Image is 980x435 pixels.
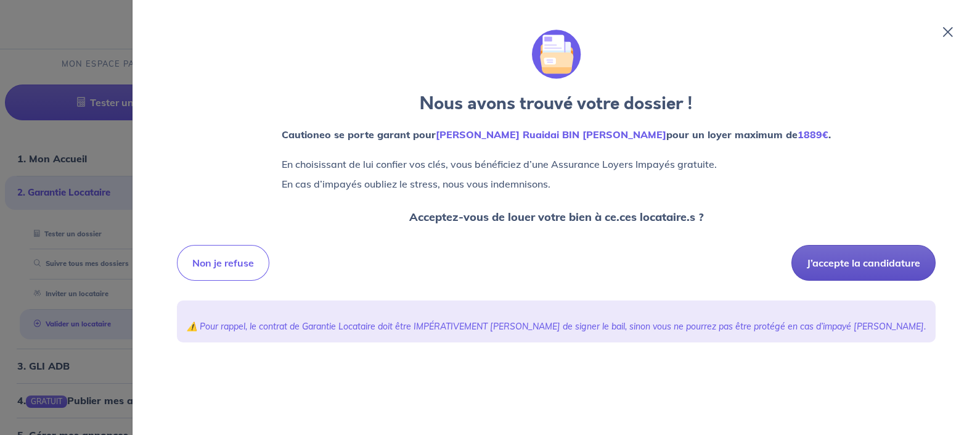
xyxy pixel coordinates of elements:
em: [PERSON_NAME] Ruaidai BIN [PERSON_NAME] [436,128,666,141]
em: 1889€ [798,128,828,141]
strong: Cautioneo se porte garant pour pour un loyer maximum de . [282,128,831,141]
p: En choisissant de lui confier vos clés, vous bénéficiez d’une Assurance Loyers Impayés gratuite. ... [282,154,831,194]
strong: Acceptez-vous de louer votre bien à ce.ces locataire.s ? [409,210,704,224]
strong: Nous avons trouvé votre dossier ! [420,91,693,116]
img: illu_folder.svg [532,30,581,79]
p: ⚠️ Pour rappel, le contrat de Garantie Locataire doit être IMPÉRATIVEMENT [PERSON_NAME] de signer... [187,320,926,333]
button: J’accepte la candidature [791,245,936,281]
button: Non je refuse [177,245,269,281]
